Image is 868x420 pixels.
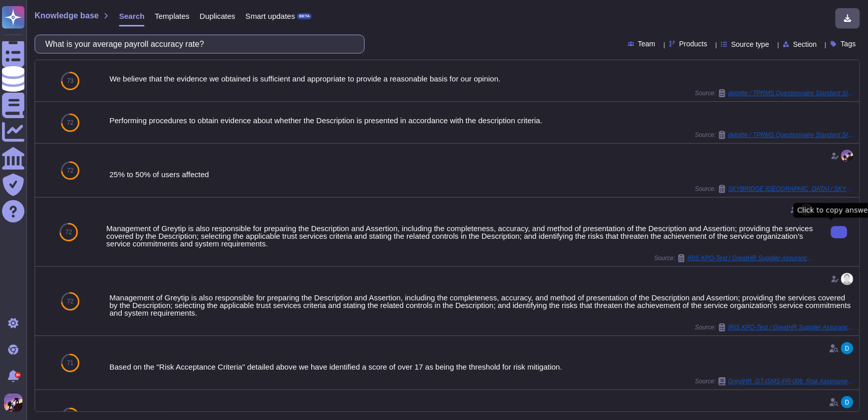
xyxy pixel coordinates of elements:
span: 72 [65,229,72,235]
span: SKYBRIDGE [GEOGRAPHIC_DATA] / SKYBRIDGE QUESTIONS [728,186,855,192]
span: Source: [654,254,815,262]
div: Management of Greytip is also responsible for preparing the Description and Assertion, including ... [106,225,815,247]
span: Source type [731,41,769,48]
img: user [841,396,853,408]
input: Search a question or template... [40,35,354,53]
span: Knowledge base [35,12,99,20]
div: Performing procedures to obtain evidence about whether the Description is presented in accordance... [109,117,855,124]
img: user [841,273,853,285]
span: Section [793,41,817,48]
span: Source: [695,377,855,385]
span: Smart updates [246,12,295,20]
span: Search [119,12,144,20]
span: 72 [67,167,73,174]
span: IRIS KPO-Test / GreatHR Supplier Assurance Questionnaire GreytHr (002) [687,255,815,261]
span: 72 [67,298,73,304]
span: Templates [155,12,189,20]
div: BETA [297,13,312,19]
span: Source: [695,89,855,97]
span: deloitte / TPRMS Questionnaire Standard SIG 2025 Core 1208 [728,90,855,96]
span: 72 [67,120,73,126]
span: Products [679,40,707,47]
span: Team [638,40,655,47]
div: 9+ [15,372,21,378]
span: Tags [841,40,856,47]
span: Source: [695,185,855,193]
div: We believe that the evidence we obtained is sufficient and appropriate to provide a reasonable ba... [109,75,855,82]
img: user [841,150,853,162]
span: 71 [67,360,73,366]
img: user [4,394,22,412]
span: Source: [695,323,855,331]
span: 73 [67,78,73,84]
div: Based on the "Risk Acceptance Criteria" detailed above we have identified a score of over 17 as b... [109,363,855,371]
span: IRIS KPO-Test / GreatHR Supplier Assurance Questionnaire GreytHr (002) [728,324,855,330]
button: user [2,391,29,414]
span: deloitte / TPRMS Questionnaire Standard SIG 2025 Core 1208 [728,132,855,138]
span: GreytHR_GT-ISMS-PR-006_Risk Assessment _ Treatment Process_v1.4.docx.pdf [728,378,855,384]
span: Source: [695,131,855,139]
div: Management of Greytip is also responsible for preparing the Description and Assertion, including ... [109,294,855,317]
div: 25% to 50% of users affected [109,171,855,178]
img: user [841,342,853,354]
span: Duplicates [200,12,235,20]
